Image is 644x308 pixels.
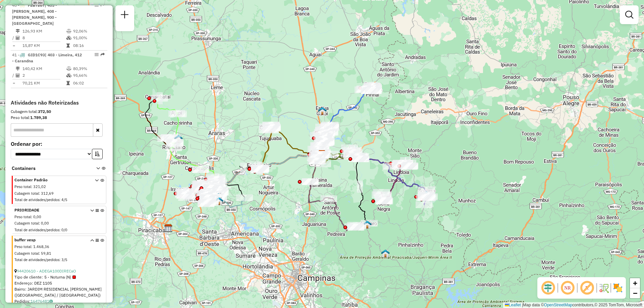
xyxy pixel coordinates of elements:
[61,257,67,262] span: 3/5
[11,115,107,121] div: Peso total:
[14,184,31,189] span: Peso total
[12,42,15,49] td: =
[16,73,20,77] i: Total de Atividades
[200,195,216,202] div: Atividade não roteirizada - CLAUDEMIR FRANCISCO
[33,184,46,189] span: 321,02
[192,166,209,173] div: Atividade não roteirizada - LOURIVAN CAVALCANTE
[503,302,644,308] div: Map data © contributors,© 2025 TomTom, Microsoft
[544,303,573,307] a: OpenStreetMap
[14,228,59,232] span: Total de atividades/pedidos
[59,197,60,202] span: :
[31,184,32,189] span: :
[66,67,71,71] i: % de utilização do peso
[12,52,82,63] span: | 403 - Limeira, 412 - Carandna
[66,81,70,85] i: Tempo total em rota
[215,197,223,205] img: PA - Limeira
[66,73,71,77] i: % de utilização da cubagem
[16,67,20,71] i: Distância Total
[418,186,435,193] div: Atividade não roteirizada - Adega HOP
[318,150,326,159] img: CDD Mogi Mirim
[14,251,39,256] span: Cubagem total
[49,299,53,303] i: Observações
[623,8,636,21] a: Exibir filtros
[204,185,220,191] div: Atividade não roteirizada - SOUZA E SOSSAI REST
[101,53,105,57] em: Rota exportada
[39,221,40,226] span: :
[66,44,70,48] i: Tempo total em rota
[39,251,40,256] span: :
[73,35,105,41] td: 91,00%
[11,109,107,115] div: Cubagem total:
[12,72,15,79] td: /
[633,279,637,287] span: +
[41,191,54,196] span: 312,69
[73,65,105,72] td: 80,39%
[33,244,49,249] span: 1.468,36
[14,197,59,202] span: Total de atividades/pedidos
[14,191,39,196] span: Cubagem total
[44,274,76,280] span: 5 - Noturna (N)
[22,72,66,79] td: 2
[95,3,99,7] em: Opções
[202,197,219,204] div: Atividade não roteirizada - ADEGA100DIRECaO
[505,303,521,307] a: Leaflet
[22,35,66,41] td: 8
[14,298,105,304] div: Pedidos:
[28,52,45,57] span: GID1C93
[61,197,67,202] span: 4/5
[12,35,15,41] td: /
[73,72,105,79] td: 95,66%
[31,244,32,249] span: :
[95,53,99,57] em: Opções
[14,280,105,286] div: Endereço: DEZ 1105
[101,3,105,7] em: Rota exportada
[38,109,51,114] strong: 372,50
[73,28,105,35] td: 92,06%
[630,288,640,298] a: Zoom out
[363,220,372,229] img: Amparo
[33,214,41,219] span: 0,00
[66,36,71,40] i: % de utilização da cubagem
[39,191,40,196] span: :
[73,80,105,86] td: 06:02
[16,29,20,33] i: Distância Total
[22,42,66,49] td: 15,87 KM
[598,283,609,293] img: Fluxo de ruas
[14,274,105,280] div: Tipo de cliente:
[612,283,623,293] img: Exibir/Ocultar setores
[96,239,99,264] i: Opções
[41,251,51,256] span: 59,81
[31,214,32,219] span: :
[14,207,87,213] span: PRIORIDADE
[22,80,66,86] td: 70,21 KM
[630,278,640,288] a: Zoom in
[22,65,66,72] td: 140,42 KM
[14,177,87,183] span: Container Padrão
[214,193,223,201] img: 618 UDC Light Limeira
[579,280,595,296] span: Exibir rótulo
[14,221,39,226] span: Cubagem total
[11,100,107,106] h4: Atividades não Roteirizadas
[66,29,71,33] i: % de utilização do peso
[12,165,88,172] span: Containers
[16,36,20,40] i: Total de Atividades
[96,209,99,234] i: Opções
[17,268,76,273] a: 94420610 - ADEGA100DIRECaO
[14,244,31,249] span: Peso total
[381,249,390,258] img: Tuiuti
[92,149,103,159] button: Ordem crescente
[559,280,576,296] span: Ocultar NR
[318,107,327,115] img: Estiva Gerbi
[14,237,87,243] span: buffer vesp
[22,28,66,35] td: 126,93 KM
[59,228,60,232] span: :
[28,3,45,8] span: FEB7E67
[12,80,15,86] td: =
[31,299,53,304] a: 16476481
[30,115,47,120] strong: 1.789,38
[11,140,107,148] label: Ordenar por:
[118,8,131,23] a: Nova sessão e pesquisa
[522,303,523,307] span: |
[540,280,556,296] span: Ocultar deslocamento
[633,289,637,297] span: −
